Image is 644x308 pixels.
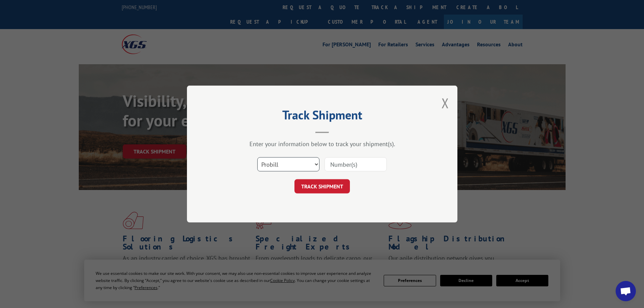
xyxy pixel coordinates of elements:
[294,179,350,193] button: TRACK SHIPMENT
[616,281,636,301] div: Open chat
[221,110,424,123] h2: Track Shipment
[442,94,449,112] button: Close modal
[221,140,424,148] div: Enter your information below to track your shipment(s).
[325,157,387,171] input: Number(s)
